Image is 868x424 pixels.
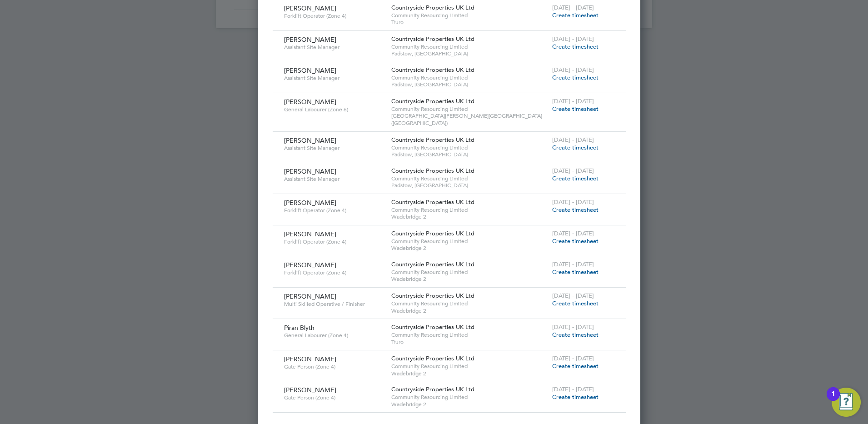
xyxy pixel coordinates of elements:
[391,35,474,43] span: Countryside Properties UK Ltd
[391,136,474,144] span: Countryside Properties UK Ltd
[552,74,599,81] span: Create timesheet
[391,244,548,252] span: Wadebridge 2
[391,300,548,307] span: Community Resourcing Limited
[391,105,548,113] span: Community Resourcing Limited
[284,355,336,363] span: [PERSON_NAME]
[552,260,594,268] span: [DATE] - [DATE]
[391,331,548,339] span: Community Resourcing Limited
[552,323,594,331] span: [DATE] - [DATE]
[552,292,594,299] span: [DATE] - [DATE]
[284,4,336,12] span: [PERSON_NAME]
[391,339,548,346] span: Truro
[552,237,599,245] span: Create timesheet
[391,167,474,175] span: Countryside Properties UK Ltd
[552,144,599,151] span: Create timesheet
[831,394,835,406] div: 1
[552,167,594,175] span: [DATE] - [DATE]
[391,81,548,88] span: Padstow, [GEOGRAPHIC_DATA]
[284,300,384,308] span: Multi Skilled Operative / Finisher
[391,292,474,299] span: Countryside Properties UK Ltd
[284,207,384,214] span: Forklift Operator (Zone 4)
[552,4,594,11] span: [DATE] - [DATE]
[391,74,548,81] span: Community Resourcing Limited
[391,198,474,206] span: Countryside Properties UK Ltd
[391,97,474,105] span: Countryside Properties UK Ltd
[552,136,594,144] span: [DATE] - [DATE]
[552,299,599,307] span: Create timesheet
[284,145,384,152] span: Assistant Site Manager
[391,4,474,11] span: Countryside Properties UK Ltd
[391,144,548,151] span: Community Resourcing Limited
[552,198,594,206] span: [DATE] - [DATE]
[552,385,594,393] span: [DATE] - [DATE]
[552,105,599,113] span: Create timesheet
[391,43,548,50] span: Community Resourcing Limited
[284,66,336,75] span: [PERSON_NAME]
[391,112,548,126] span: [GEOGRAPHIC_DATA][PERSON_NAME][GEOGRAPHIC_DATA] ([GEOGRAPHIC_DATA])
[552,43,599,50] span: Create timesheet
[284,35,336,44] span: [PERSON_NAME]
[284,332,384,339] span: General Labourer (Zone 4)
[391,182,548,189] span: Padstow, [GEOGRAPHIC_DATA]
[552,206,599,214] span: Create timesheet
[832,388,861,417] button: Open Resource Center, 1 new notification
[391,394,548,401] span: Community Resourcing Limited
[391,19,548,26] span: Truro
[552,362,599,370] span: Create timesheet
[284,106,384,113] span: General Labourer (Zone 6)
[391,269,548,276] span: Community Resourcing Limited
[284,394,384,401] span: Gate Person (Zone 4)
[284,386,336,394] span: [PERSON_NAME]
[284,324,314,332] span: Piran Blyth
[391,307,548,314] span: Wadebridge 2
[284,292,336,300] span: [PERSON_NAME]
[284,98,336,106] span: [PERSON_NAME]
[391,354,474,362] span: Countryside Properties UK Ltd
[391,213,548,220] span: Wadebridge 2
[552,11,599,19] span: Create timesheet
[391,238,548,245] span: Community Resourcing Limited
[284,44,384,51] span: Assistant Site Manager
[552,354,594,362] span: [DATE] - [DATE]
[552,35,594,43] span: [DATE] - [DATE]
[552,393,599,401] span: Create timesheet
[552,229,594,237] span: [DATE] - [DATE]
[391,66,474,74] span: Countryside Properties UK Ltd
[284,199,336,207] span: [PERSON_NAME]
[391,370,548,377] span: Wadebridge 2
[284,269,384,276] span: Forklift Operator (Zone 4)
[284,167,336,175] span: [PERSON_NAME]
[391,323,474,331] span: Countryside Properties UK Ltd
[391,229,474,237] span: Countryside Properties UK Ltd
[391,50,548,57] span: Padstow, [GEOGRAPHIC_DATA]
[284,261,336,269] span: [PERSON_NAME]
[391,363,548,370] span: Community Resourcing Limited
[552,66,594,74] span: [DATE] - [DATE]
[391,260,474,268] span: Countryside Properties UK Ltd
[391,12,548,19] span: Community Resourcing Limited
[284,230,336,238] span: [PERSON_NAME]
[284,75,384,82] span: Assistant Site Manager
[552,268,599,276] span: Create timesheet
[284,136,336,145] span: [PERSON_NAME]
[284,238,384,245] span: Forklift Operator (Zone 4)
[391,401,548,408] span: Wadebridge 2
[284,363,384,370] span: Gate Person (Zone 4)
[391,151,548,158] span: Padstow, [GEOGRAPHIC_DATA]
[552,97,594,105] span: [DATE] - [DATE]
[391,385,474,393] span: Countryside Properties UK Ltd
[391,275,548,283] span: Wadebridge 2
[391,206,548,214] span: Community Resourcing Limited
[552,175,599,182] span: Create timesheet
[552,331,599,339] span: Create timesheet
[391,175,548,182] span: Community Resourcing Limited
[284,175,384,183] span: Assistant Site Manager
[284,12,384,20] span: Forklift Operator (Zone 4)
